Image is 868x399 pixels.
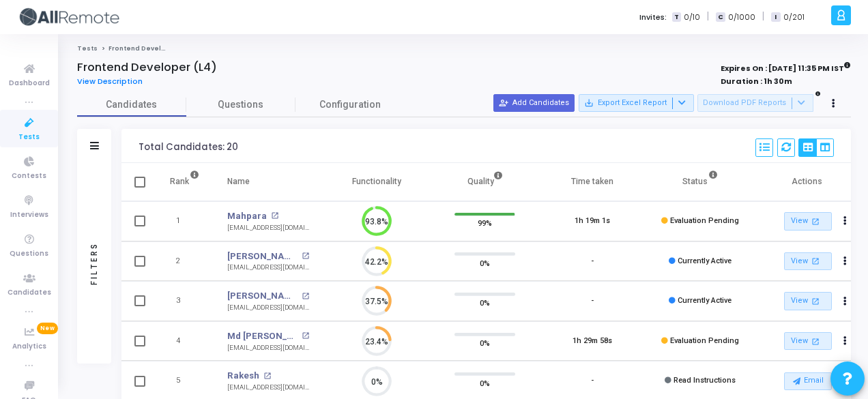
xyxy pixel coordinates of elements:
[721,76,792,87] strong: Duration : 1h 30m
[10,248,48,260] span: Questions
[480,296,490,310] span: 0%
[783,12,805,23] span: 0/201
[754,163,862,201] th: Actions
[672,12,681,23] span: T
[108,44,192,53] span: Frontend Developer (L4)
[771,12,780,23] span: I
[186,98,295,112] span: Questions
[810,255,822,267] mat-icon: open_in_new
[227,250,298,263] a: [PERSON_NAME]
[12,171,46,182] span: Contests
[573,336,612,347] div: 1h 29m 58s
[697,94,813,112] button: Download PDF Reports
[810,295,822,307] mat-icon: open_in_new
[798,138,834,157] div: View Options
[836,331,855,351] button: Actions
[493,94,575,112] button: Add Candidates
[302,252,309,260] mat-icon: open_in_new
[302,332,309,340] mat-icon: open_in_new
[227,223,309,233] div: [EMAIL_ADDRESS][DOMAIN_NAME]
[263,372,271,380] mat-icon: open_in_new
[499,98,508,108] mat-icon: person_add_alt
[18,132,40,143] span: Tests
[646,163,754,201] th: Status
[302,293,309,300] mat-icon: open_in_new
[836,212,855,231] button: Actions
[227,383,309,393] div: [EMAIL_ADDRESS][DOMAIN_NAME]
[721,59,851,74] strong: Expires On : [DATE] 11:35 PM IST
[227,369,259,383] a: Rakesh
[639,12,667,23] label: Invites:
[728,12,755,23] span: 0/1000
[227,343,309,353] div: [EMAIL_ADDRESS][DOMAIN_NAME]
[227,209,267,223] a: Mahpara
[678,256,732,265] span: Currently Active
[716,12,725,23] span: C
[707,10,709,24] span: |
[810,216,822,227] mat-icon: open_in_new
[480,376,490,389] span: 0%
[784,372,832,390] button: Email
[579,94,694,112] button: Export Excel Report
[670,216,739,225] span: Evaluation Pending
[784,332,832,351] a: View
[591,256,594,267] div: -
[480,256,490,269] span: 0%
[784,292,832,310] a: View
[156,321,214,361] td: 4
[584,98,594,108] mat-icon: save_alt
[674,376,736,385] span: Read Instructions
[571,174,613,189] div: Time taken
[88,188,100,338] div: Filters
[9,78,50,89] span: Dashboard
[227,174,250,189] div: Name
[156,163,214,201] th: Rank
[271,212,278,220] mat-icon: open_in_new
[810,336,822,347] mat-icon: open_in_new
[77,61,217,74] h4: Frontend Developer (L4)
[575,216,610,227] div: 1h 19m 1s
[431,163,538,201] th: Quality
[591,375,594,387] div: -
[591,295,594,307] div: -
[670,336,739,345] span: Evaluation Pending
[784,212,832,231] a: View
[227,263,309,273] div: [EMAIL_ADDRESS][DOMAIN_NAME]
[77,44,98,53] a: Tests
[77,77,153,86] a: View Description
[478,216,492,230] span: 99%
[836,292,855,311] button: Actions
[77,44,851,53] nav: breadcrumb
[156,241,214,282] td: 2
[10,209,48,221] span: Interviews
[156,201,214,241] td: 1
[323,163,431,201] th: Functionality
[77,76,143,87] span: View Description
[678,296,732,305] span: Currently Active
[227,303,309,313] div: [EMAIL_ADDRESS][DOMAIN_NAME]
[17,3,119,31] img: logo
[139,142,238,153] div: Total Candidates: 20
[227,289,298,303] a: [PERSON_NAME]
[156,281,214,321] td: 3
[684,12,700,23] span: 0/10
[77,98,186,112] span: Candidates
[12,341,46,353] span: Analytics
[8,287,51,299] span: Candidates
[784,252,832,271] a: View
[836,252,855,271] button: Actions
[762,10,764,24] span: |
[227,329,298,343] a: Md [PERSON_NAME]
[480,336,490,350] span: 0%
[319,98,381,112] span: Configuration
[37,323,58,334] span: New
